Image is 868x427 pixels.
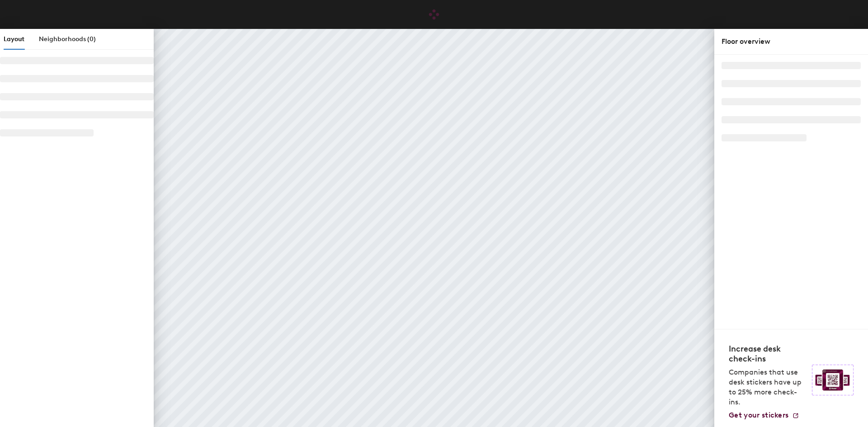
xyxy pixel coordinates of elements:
img: Sticker logo [812,365,854,395]
span: Neighborhoods (0) [39,35,96,43]
h4: Increase desk check-ins [729,344,807,364]
a: Get your stickers [729,411,799,420]
span: Layout [4,35,24,43]
span: Get your stickers [729,411,788,419]
div: Floor overview [722,36,861,47]
p: Companies that use desk stickers have up to 25% more check-ins. [729,367,807,407]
